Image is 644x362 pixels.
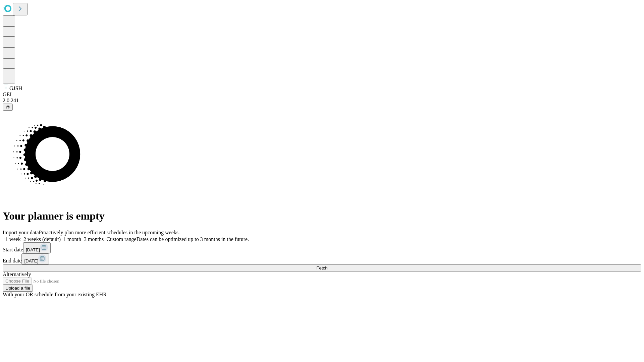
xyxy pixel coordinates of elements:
span: [DATE] [24,258,38,263]
span: 3 months [84,236,104,242]
span: 1 month [63,236,81,242]
span: Custom range [106,236,136,242]
span: Fetch [316,265,327,270]
div: GEI [3,92,641,98]
span: Proactively plan more efficient schedules in the upcoming weeks. [39,230,180,235]
h1: Your planner is empty [3,210,641,222]
span: @ [5,105,10,110]
button: [DATE] [21,253,49,264]
button: [DATE] [23,242,51,253]
span: Import your data [3,230,39,235]
div: 2.0.241 [3,98,641,104]
button: Fetch [3,264,641,271]
button: @ [3,104,13,111]
div: End date [3,253,641,264]
div: Start date [3,242,641,253]
span: With your OR schedule from your existing EHR [3,292,107,297]
span: GJSH [9,85,22,91]
span: 2 weeks (default) [23,236,61,242]
span: Dates can be optimized up to 3 months in the future. [137,236,249,242]
button: Upload a file [3,285,33,292]
span: Alternatively [3,271,31,277]
span: 1 week [5,236,21,242]
span: [DATE] [26,247,40,252]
